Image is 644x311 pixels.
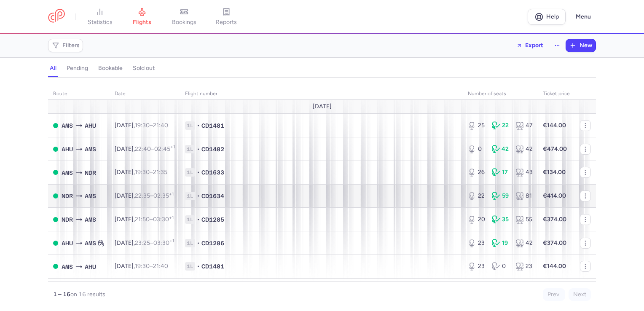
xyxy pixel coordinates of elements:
th: number of seats [463,88,538,100]
button: Prev. [543,288,565,301]
span: CD1481 [201,121,224,130]
span: 1L [185,121,195,130]
span: – [135,169,167,176]
span: 1L [185,215,195,224]
time: 19:30 [135,263,150,270]
strong: €134.00 [543,169,566,176]
span: New [580,42,592,49]
a: Help [528,9,566,25]
strong: 1 – 16 [53,291,70,298]
span: reports [216,19,237,26]
a: reports [205,8,247,26]
span: bookings [172,19,196,26]
h4: bookable [98,64,123,72]
th: Ticket price [538,88,575,100]
span: [DATE], [115,169,167,176]
span: 1L [185,192,195,200]
time: 22:40 [135,145,151,153]
span: NDR [62,215,73,224]
h4: all [50,64,56,72]
span: [DATE], [115,263,168,270]
sup: +1 [170,144,175,150]
span: – [135,263,168,270]
span: CD1286 [201,239,224,247]
div: 19 [492,239,509,247]
span: AHU [85,121,96,130]
span: [DATE], [115,216,174,223]
span: • [197,262,200,271]
sup: +1 [169,191,174,197]
span: NDR [85,168,96,177]
span: [DATE], [115,192,174,199]
th: route [48,88,110,100]
strong: €374.00 [543,216,566,223]
div: 35 [492,215,509,224]
button: Next [569,288,591,301]
span: Help [546,13,559,20]
span: statistics [88,19,113,26]
div: 23 [468,262,485,271]
span: [DATE], [115,239,174,247]
span: – [135,145,175,153]
strong: €374.00 [543,239,566,247]
span: [DATE] [313,103,332,110]
div: 81 [515,192,533,200]
button: Filters [48,39,83,52]
span: [DATE], [115,145,175,153]
span: AMS [62,262,73,271]
button: Menu [571,9,596,25]
span: AMS [85,145,96,154]
time: 02:35 [153,192,174,199]
span: CD1285 [201,215,224,224]
button: New [566,39,596,52]
span: • [197,192,200,200]
span: CD1481 [201,262,224,271]
time: 21:40 [153,122,168,129]
span: • [197,121,200,130]
span: [DATE], [115,122,168,129]
div: 23 [468,239,485,247]
span: AHU [62,239,73,248]
time: 23:25 [135,239,150,247]
strong: €414.00 [543,192,566,199]
time: 21:50 [135,216,150,223]
time: 03:30 [153,216,174,223]
span: – [135,239,174,247]
time: 22:35 [135,192,150,199]
div: 43 [515,168,533,177]
time: 21:40 [153,263,168,270]
div: 47 [515,121,533,130]
span: 1L [185,145,195,153]
span: AMS [85,191,96,201]
span: on 16 results [70,291,105,298]
span: 1L [185,168,195,177]
div: 42 [515,239,533,247]
span: – [135,216,174,223]
time: 03:30 [153,239,174,247]
span: AMS [62,121,73,130]
sup: +1 [169,238,174,244]
span: NDR [62,191,73,201]
a: CitizenPlane red outlined logo [48,9,65,24]
div: 22 [468,192,485,200]
time: 19:30 [135,169,150,176]
button: Export [511,39,549,52]
strong: €474.00 [543,145,567,153]
div: 26 [468,168,485,177]
sup: +1 [169,215,174,220]
div: 55 [515,215,533,224]
time: 21:35 [153,169,167,176]
span: 1L [185,239,195,247]
span: • [197,168,200,177]
span: Export [525,42,543,48]
span: AMS [85,239,96,248]
div: 42 [515,145,533,153]
div: 0 [492,262,509,271]
strong: €144.00 [543,122,566,129]
th: Flight number [180,88,463,100]
div: 23 [515,262,533,271]
span: AHU [62,145,73,154]
span: CD1482 [201,145,224,153]
div: 0 [468,145,485,153]
span: CD1633 [201,168,224,177]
